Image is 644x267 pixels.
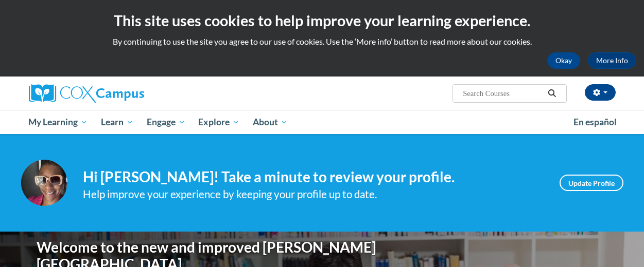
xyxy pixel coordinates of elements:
[588,52,636,69] a: More Info
[94,110,140,134] a: Learn
[544,87,560,100] button: Search
[192,110,246,134] a: Explore
[83,186,544,203] div: Help improve your experience by keeping your profile up to date.
[585,84,616,101] button: Account Settings
[101,116,133,128] span: Learn
[246,110,294,134] a: About
[28,116,88,128] span: My Learning
[83,168,544,186] h4: Hi [PERSON_NAME]! Take a minute to review your profile.
[8,10,636,31] h2: This site uses cookies to help improve your learning experience.
[8,36,636,47] p: By continuing to use the site you agree to our use of cookies. Use the ‘More info’ button to read...
[573,117,617,127] span: En español
[22,110,95,134] a: My Learning
[140,110,192,134] a: Engage
[198,116,239,128] span: Explore
[253,116,288,128] span: About
[21,160,67,206] img: Profile Image
[567,111,623,133] a: En español
[29,84,214,103] a: Cox Campus
[21,110,623,134] div: Main menu
[560,175,623,191] a: Update Profile
[147,116,185,128] span: Engage
[547,52,580,69] button: Okay
[29,84,144,103] img: Cox Campus
[462,87,544,100] input: Search Courses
